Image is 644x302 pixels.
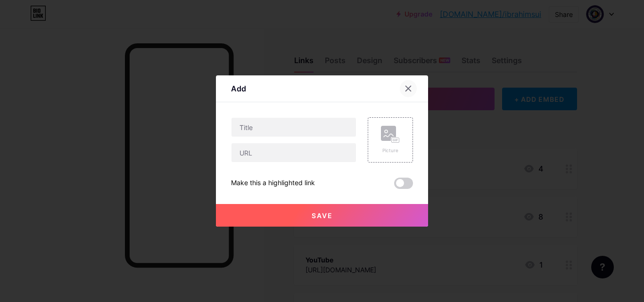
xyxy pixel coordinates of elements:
[216,204,428,227] button: Save
[231,83,246,94] div: Add
[231,118,356,137] input: Title
[381,147,400,154] div: Picture
[312,212,333,220] span: Save
[231,143,356,162] input: URL
[231,178,315,189] div: Make this a highlighted link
